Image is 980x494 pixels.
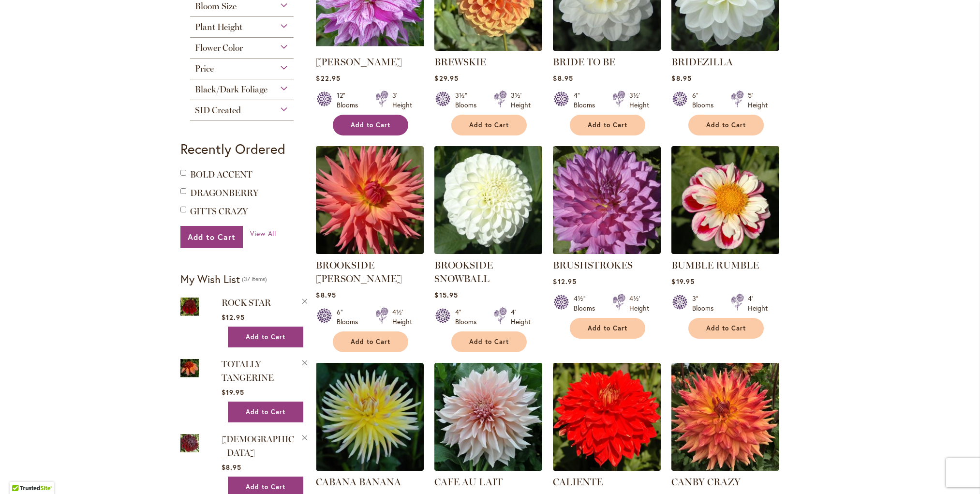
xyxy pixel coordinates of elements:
a: [PERSON_NAME] [316,56,402,68]
span: $22.95 [316,74,340,83]
div: 6" Blooms [692,90,719,110]
div: 3" Blooms [692,294,719,313]
span: $12.95 [222,313,245,322]
a: [DEMOGRAPHIC_DATA] [222,434,294,458]
span: Add to Cart [588,324,627,332]
a: CABANA BANANA [316,476,401,488]
img: Canby Crazy [671,363,779,471]
div: 3½' Height [511,90,531,110]
img: CABANA BANANA [316,363,424,471]
img: ROCK STAR [180,296,199,317]
span: Add to Cart [469,338,509,346]
div: 4' Height [511,307,531,327]
strong: My Wish List [180,272,240,286]
a: BROOKSIDE SNOWBALL [434,259,493,284]
span: Add to Cart [351,121,390,129]
a: BREWSKIE [434,44,542,53]
img: Café Au Lait [434,363,542,471]
div: 4½' Height [392,307,412,327]
button: Add to Cart [333,115,408,135]
strong: Recently Ordered [180,140,285,158]
a: DRAGONBERRY [190,188,258,198]
a: CABANA BANANA [316,464,424,473]
div: 5' Height [748,90,768,110]
img: VOODOO [180,432,199,454]
a: CAFE AU LAIT [434,476,503,488]
span: Flower Color [195,43,243,53]
a: BREWSKIE [434,56,486,68]
img: TOTALLY TANGERINE [180,357,199,379]
div: 3½" Blooms [455,90,482,110]
a: BRIDEZILLA [671,44,779,53]
span: $29.95 [434,74,458,83]
a: ROCK STAR [180,296,199,319]
span: Add to Cart [706,324,746,332]
span: Add to Cart [469,121,509,129]
img: BRUSHSTROKES [553,146,661,254]
a: ROCK STAR [222,298,271,308]
div: 3½' Height [629,90,649,110]
button: Add to Cart [688,318,764,339]
span: Plant Height [195,22,242,32]
span: $15.95 [434,290,458,299]
span: Bloom Size [195,1,237,12]
span: BOLD ACCENT [190,169,252,180]
a: Brandon Michael [316,44,424,53]
span: Add to Cart [246,333,285,341]
img: BROOKSIDE CHERI [316,146,424,254]
a: Canby Crazy [671,464,779,473]
span: Black/Dark Foliage [195,84,267,95]
span: Add to Cart [188,232,236,242]
button: Add to Cart [451,115,527,135]
button: Add to Cart [570,318,645,339]
a: BROOKSIDE [PERSON_NAME] [316,259,402,284]
div: 4" Blooms [574,90,601,110]
a: BROOKSIDE SNOWBALL [434,247,542,256]
button: Add to Cart [333,331,408,352]
button: Add to Cart [688,115,764,135]
a: CANBY CRAZY [671,476,741,488]
a: BRUSHSTROKES [553,259,633,271]
span: $8.95 [222,463,241,472]
a: BROOKSIDE CHERI [316,247,424,256]
a: CALIENTE [553,476,603,488]
iframe: Launch Accessibility Center [7,460,34,487]
span: View All [250,229,277,238]
img: BROOKSIDE SNOWBALL [434,146,542,254]
div: 12" Blooms [337,90,364,110]
a: BRUSHSTROKES [553,247,661,256]
div: 3' Height [392,90,412,110]
button: Add to Cart [451,331,527,352]
span: TOTALLY TANGERINE [222,359,274,383]
span: $8.95 [553,74,573,83]
a: CALIENTE [553,464,661,473]
img: BUMBLE RUMBLE [671,146,779,254]
span: Add to Cart [588,121,627,129]
a: BRIDEZILLA [671,56,733,68]
span: Price [195,63,214,74]
a: GITTS CRAZY [190,206,248,217]
div: 4' Height [748,294,768,313]
span: $19.95 [671,277,694,286]
button: Add to Cart [570,115,645,135]
span: $8.95 [671,74,691,83]
span: SID Created [195,105,241,116]
a: BRIDE TO BE [553,56,615,68]
div: 4½" Blooms [574,294,601,313]
a: BUMBLE RUMBLE [671,259,759,271]
a: Café Au Lait [434,464,542,473]
button: Add to Cart [228,327,303,347]
span: Add to Cart [246,408,285,416]
span: 37 items [242,276,267,283]
div: 6" Blooms [337,307,364,327]
span: Add to Cart [706,121,746,129]
a: VOODOO [180,432,199,456]
div: 4½' Height [629,294,649,313]
button: Add to Cart [228,402,303,422]
a: View All [250,229,277,239]
span: $19.95 [222,388,244,397]
span: Add to Cart [351,338,390,346]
